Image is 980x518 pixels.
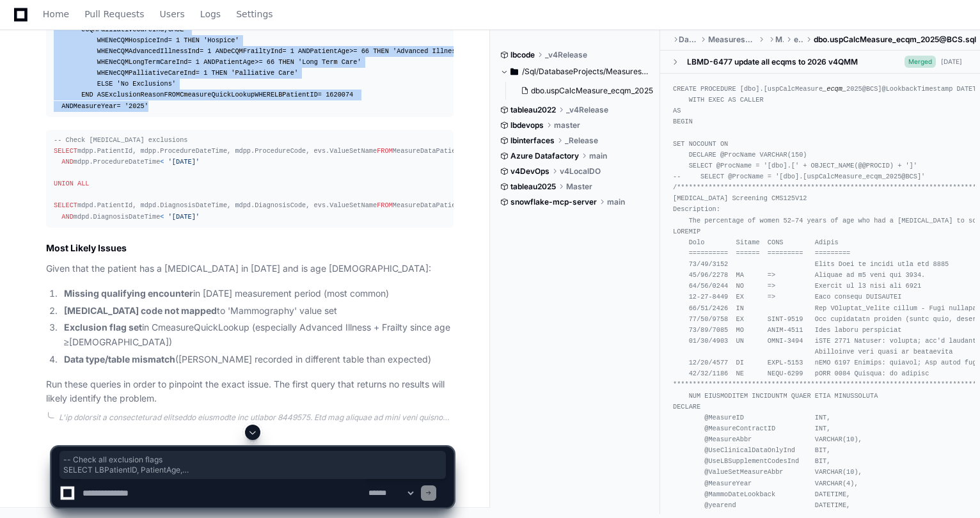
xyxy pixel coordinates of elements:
span: '2025' [125,102,148,110]
span: >= [255,58,262,66]
div: L'ip dolorsit a consecteturad elitseddo eiusmodte inc utlabor 8449575. Etd mag aliquae ad mini ve... [59,412,454,423]
span: '[DATE]' [168,213,200,221]
span: 66 [267,58,274,66]
div: mdpp.PatientId, mdpp.ProcedureDateTime, mdpp.ProcedureCode, evs.ValueSetName MeasureDataPatientPr... [54,135,446,223]
span: '[DATE]' [168,158,200,166]
span: SELECT [54,201,77,209]
span: 1 [207,47,211,55]
strong: [MEDICAL_DATA] code not mapped [64,305,217,316]
span: < [160,158,164,166]
span: = [196,69,200,77]
li: to 'Mammography' value set [60,304,454,318]
span: WHEN [97,47,113,55]
strong: Exclusion flag set [64,322,142,333]
span: snowflake-mcp-server [510,197,597,207]
span: _Release [565,136,598,146]
strong: Data type/table mismatch [64,354,175,365]
span: AS [97,91,105,98]
span: 'Advanced Illness + [PERSON_NAME]' [393,47,526,55]
button: dbo.uspCalcMeasure_ecqm_2025@BCS.sql [516,82,653,100]
li: in CmeasureQuickLookup (especially Advanced Illness + Frailty since age ≥[DEMOGRAPHIC_DATA]) [60,320,454,350]
span: UNION [54,180,74,187]
span: 1620074 [326,91,353,98]
span: WHEN [97,36,113,44]
span: 'Hospice' [203,36,239,44]
span: dbo.uspCalcMeasure_ecqm_2025@BCS.sql [531,86,689,96]
span: WHERE [255,91,274,98]
span: Measures [775,35,784,45]
span: THEN [184,36,200,44]
div: [DATE] [941,57,962,67]
span: Merged [905,56,936,68]
span: main [607,197,625,207]
span: = [168,36,172,44]
span: = [187,58,191,66]
span: _v4Release [545,50,587,60]
span: FROM [377,201,393,209]
span: AND [203,58,215,66]
span: DatabaseProjects [679,35,698,45]
span: _ecqm_ [823,85,846,93]
span: ELSE [97,80,113,88]
span: Pull Requests [84,10,144,18]
span: 1 [290,47,294,55]
li: in [DATE] measurement period (most common) [60,286,454,301]
span: MeasuresDatabaseStoredProcedures [708,35,756,45]
span: >= [349,47,357,55]
p: Run these queries in order to pinpoint the exact issue. The first query that returns no results w... [46,377,454,407]
span: Users [160,10,185,18]
span: AND [298,47,310,55]
span: tableau2022 [510,105,556,115]
span: = [282,47,286,55]
span: lbinterfaces [510,136,555,146]
span: CASE [168,26,184,33]
span: Master [566,182,592,192]
span: = [200,47,203,55]
span: AND [216,47,227,55]
span: Logs [200,10,221,18]
span: v4DevOps [510,166,549,177]
p: Given that the patient has a [MEDICAL_DATA] in [DATE] and is age [DEMOGRAPHIC_DATA]: [46,262,454,276]
span: lbcode [510,50,535,60]
span: v4LocalDO [560,166,601,177]
span: FROM [377,147,393,155]
span: SELECT [54,147,77,155]
span: = [318,91,322,98]
span: WHEN [97,69,113,77]
span: Azure Datafactory [510,151,579,161]
span: = [117,102,121,110]
div: LBMD-6477 update all ecqms to 2026 v4QMM [687,57,858,67]
span: END [81,91,93,98]
svg: Directory [510,64,518,79]
span: 'Long Term Care' [298,58,361,66]
span: FROM [164,91,180,98]
span: [MEDICAL_DATA] Screening CMS125V12 [673,194,807,202]
span: eCQM2025 [794,35,803,45]
span: Settings [236,10,273,18]
span: dbo.uspCalcMeasure_ecqm_2025@BCS.sql [814,35,976,45]
span: master [554,120,580,130]
span: Home [43,10,69,18]
h2: Most Likely Issues [46,242,454,255]
span: AND [61,158,73,166]
span: THEN [278,58,294,66]
span: THEN [211,69,227,77]
span: lbdevops [510,120,544,130]
span: 66 [361,47,369,55]
span: AND [61,213,73,221]
span: -- Check all exclusion flags SELECT LBPatientID, PatientAge, eCQMHospiceInd, eCQMAdvancedIllnessI... [63,455,442,475]
span: 'Palliative Care' [231,69,298,77]
span: 1 [196,58,200,66]
span: 1 [176,36,180,44]
span: ALL [77,180,89,187]
span: tableau2025 [510,182,556,192]
button: /Sql/DatabaseProjects/MeasuresDatabaseStoredProcedures/dbo/Measures/eCQM2025 [500,61,651,82]
span: main [589,151,607,161]
span: AND [61,102,73,110]
span: THEN [373,47,389,55]
span: _v4Release [566,105,608,115]
li: ([PERSON_NAME] recorded in different table than expected) [60,352,454,367]
span: 1 [203,69,207,77]
span: /Sql/DatabaseProjects/MeasuresDatabaseStoredProcedures/dbo/Measures/eCQM2025 [522,67,651,77]
span: 'No Exclusions' [117,80,176,88]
